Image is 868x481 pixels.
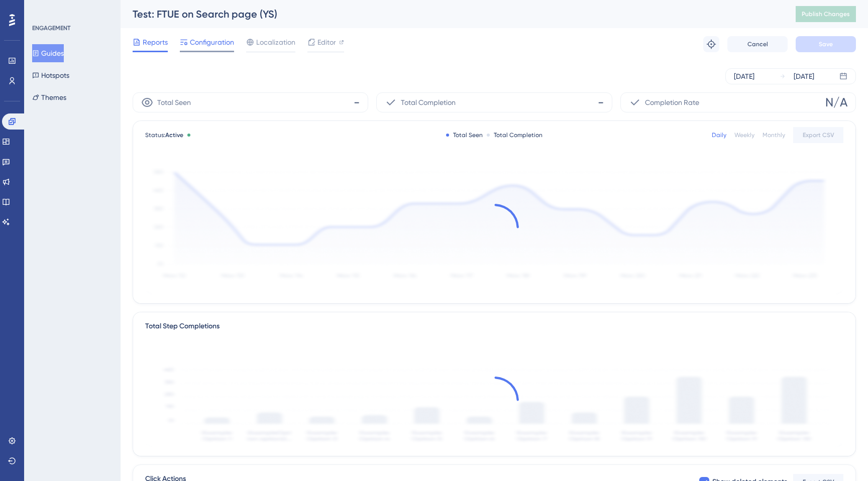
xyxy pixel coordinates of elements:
span: - [354,94,360,110]
div: Weekly [734,131,754,139]
span: Publish Changes [802,10,850,18]
span: Localization [256,36,295,48]
div: [DATE] [734,70,754,82]
span: Total Seen [157,96,191,108]
button: Save [796,36,856,52]
div: Test: FTUE on Search page (YS) [133,7,771,21]
div: Total Step Completions [145,320,220,332]
span: Save [819,40,833,48]
span: Status: [145,131,183,139]
button: Guides [32,44,64,62]
span: Configuration [190,36,234,48]
span: Reports [143,36,168,48]
span: Active [165,132,183,139]
span: N/A [825,94,847,110]
div: Total Completion [487,131,542,139]
div: [DATE] [794,70,814,82]
div: ENGAGEMENT [32,24,70,32]
span: Export CSV [803,131,834,139]
span: Total Completion [401,96,456,108]
span: Editor [317,36,336,48]
button: Themes [32,88,66,106]
button: Hotspots [32,66,69,84]
div: Monthly [763,131,785,139]
span: - [598,94,604,110]
div: Daily [712,131,726,139]
span: Completion Rate [645,96,699,108]
button: Export CSV [793,127,843,143]
span: Cancel [747,40,768,48]
button: Cancel [727,36,788,52]
button: Publish Changes [796,6,856,22]
div: Total Seen [446,131,483,139]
